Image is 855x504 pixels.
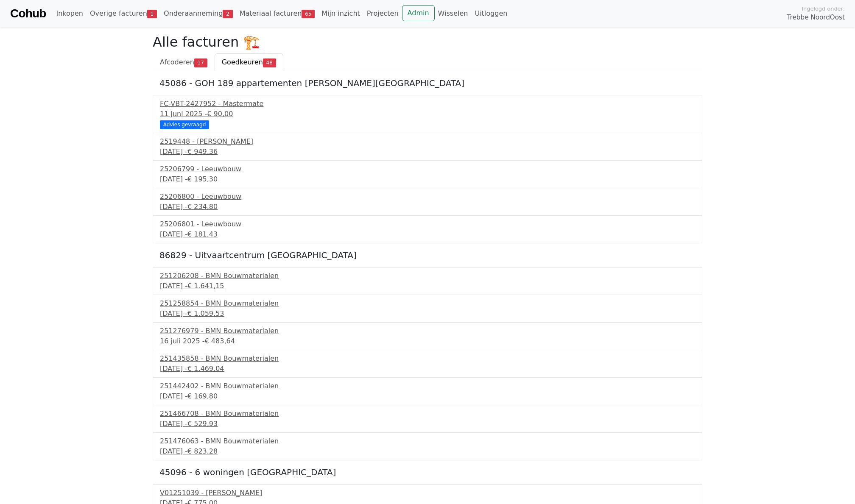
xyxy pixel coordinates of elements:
span: 1 [147,10,157,18]
a: 251466708 - BMN Bouwmaterialen[DATE] -€ 529,93 [160,409,695,429]
span: € 1.469,04 [187,365,224,373]
span: € 949,36 [187,148,218,156]
div: 25206799 - Leeuwbouw [160,164,695,174]
div: 251206208 - BMN Bouwmaterialen [160,271,695,281]
a: 2519448 - [PERSON_NAME][DATE] -€ 949,36 [160,136,695,157]
span: € 483,64 [205,337,235,345]
h2: Alle facturen 🏗️ [153,34,702,50]
div: 2519448 - [PERSON_NAME] [160,136,695,147]
a: Overige facturen1 [87,5,160,22]
div: 251442402 - BMN Bouwmaterialen [160,381,695,391]
h5: 86829 - Uitvaartcentrum [GEOGRAPHIC_DATA] [159,250,696,260]
a: Wisselen [435,5,472,22]
div: 251466708 - BMN Bouwmaterialen [160,409,695,419]
a: 251435858 - BMN Bouwmaterialen[DATE] -€ 1.469,04 [160,354,695,374]
a: 251476063 - BMN Bouwmaterialen[DATE] -€ 823,28 [160,436,695,457]
div: 16 juli 2025 - [160,336,695,346]
div: [DATE] - [160,147,695,157]
div: 251276979 - BMN Bouwmaterialen [160,326,695,336]
a: 251206208 - BMN Bouwmaterialen[DATE] -€ 1.641,15 [160,271,695,291]
div: 25206800 - Leeuwbouw [160,192,695,202]
div: 251258854 - BMN Bouwmaterialen [160,298,695,309]
a: Inkopen [53,5,86,22]
h5: 45086 - GOH 189 appartementen [PERSON_NAME][GEOGRAPHIC_DATA] [159,78,696,88]
a: Mijn inzicht [318,5,363,22]
a: Cohub [10,3,46,24]
span: Goedkeuren [222,58,263,66]
div: 11 juni 2025 - [160,109,695,119]
a: Afcoderen17 [153,53,215,71]
div: [DATE] - [160,446,695,457]
div: Advies gevraagd [160,120,209,129]
a: Onderaanneming2 [160,5,236,22]
a: 251276979 - BMN Bouwmaterialen16 juli 2025 -€ 483,64 [160,326,695,346]
a: 251442402 - BMN Bouwmaterialen[DATE] -€ 169,80 [160,381,695,401]
a: 25206800 - Leeuwbouw[DATE] -€ 234,80 [160,192,695,212]
span: Ingelogd onder: [802,5,845,13]
a: FC-VBT-2427952 - Mastermate11 juni 2025 -€ 90,00 Advies gevraagd [160,99,695,128]
div: [DATE] - [160,419,695,429]
span: Afcoderen [160,58,194,66]
div: [DATE] - [160,174,695,184]
span: € 234,80 [187,203,218,211]
div: [DATE] - [160,202,695,212]
span: € 181,43 [187,230,218,238]
a: Projecten [363,5,402,22]
a: Goedkeuren48 [215,53,283,71]
div: [DATE] - [160,229,695,239]
span: 17 [194,58,207,67]
span: € 90,00 [207,110,233,118]
div: FC-VBT-2427952 - Mastermate [160,99,695,109]
a: Materiaal facturen65 [236,5,319,22]
h5: 45096 - 6 woningen [GEOGRAPHIC_DATA] [159,467,696,477]
a: Uitloggen [471,5,511,22]
span: € 1.059,53 [187,309,224,317]
div: 25206801 - Leeuwbouw [160,219,695,229]
div: 251476063 - BMN Bouwmaterialen [160,436,695,446]
div: 251435858 - BMN Bouwmaterialen [160,354,695,364]
a: 251258854 - BMN Bouwmaterialen[DATE] -€ 1.059,53 [160,298,695,319]
a: 25206799 - Leeuwbouw[DATE] -€ 195,30 [160,164,695,184]
span: € 195,30 [187,175,218,183]
span: 2 [223,10,232,18]
div: [DATE] - [160,309,695,319]
span: € 169,80 [187,392,218,400]
span: € 823,28 [187,447,218,455]
span: Trebbe NoordOost [787,13,845,22]
div: [DATE] - [160,391,695,401]
div: V01251039 - [PERSON_NAME] [160,488,695,498]
span: € 1.641,15 [187,282,224,290]
div: [DATE] - [160,281,695,291]
span: 65 [302,10,315,18]
span: 48 [263,58,276,67]
span: € 529,93 [187,420,218,428]
a: Admin [402,5,435,21]
div: [DATE] - [160,364,695,374]
a: 25206801 - Leeuwbouw[DATE] -€ 181,43 [160,219,695,239]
